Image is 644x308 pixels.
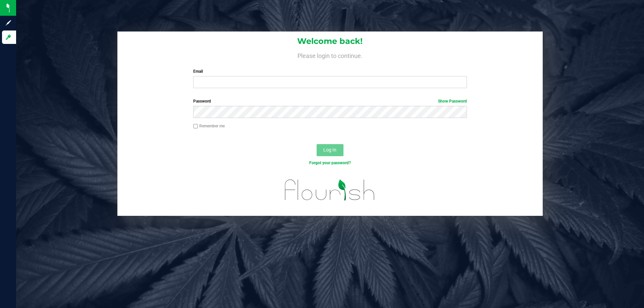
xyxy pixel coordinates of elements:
[193,68,467,74] label: Email
[323,147,336,152] span: Log In
[317,144,343,156] button: Log In
[193,99,211,104] span: Password
[5,34,12,41] inline-svg: Log in
[193,123,225,129] label: Remember me
[193,124,198,129] input: Remember me
[117,37,543,46] h1: Welcome back!
[309,161,351,165] a: Forgot your password?
[117,51,543,59] h4: Please login to continue.
[5,19,12,26] inline-svg: Sign up
[438,99,467,104] a: Show Password
[277,173,383,207] img: flourish_logo.svg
